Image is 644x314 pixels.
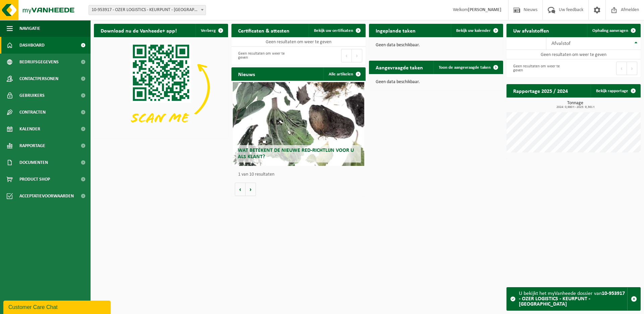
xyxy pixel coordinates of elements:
div: Geen resultaten om weer te geven [510,61,570,76]
a: Bekijk rapportage [591,84,640,98]
td: Geen resultaten om weer te geven [231,37,366,47]
h2: Nieuws [231,67,262,80]
a: Bekijk uw certificaten [309,24,365,37]
button: Previous [616,62,627,75]
h2: Download nu de Vanheede+ app! [94,24,183,37]
span: Bedrijfsgegevens [19,54,59,70]
span: 10-953917 - OZER LOGISTICS - KEURPUNT - MERKSEM [89,5,206,15]
span: Navigatie [19,20,40,37]
span: Verberg [201,28,216,33]
span: Bekijk uw kalender [456,28,491,33]
span: Acceptatievoorwaarden [19,188,74,204]
span: Rapportage [19,137,45,154]
p: Geen data beschikbaar. [376,43,496,48]
a: Wat betekent de nieuwe RED-richtlijn voor u als klant? [233,82,364,166]
span: Gebruikers [19,87,45,104]
div: Geen resultaten om weer te geven [235,48,295,63]
span: Dashboard [19,37,45,54]
button: Next [352,49,362,62]
div: U bekijkt het myVanheede dossier van [519,288,627,310]
p: Geen data beschikbaar. [376,80,496,84]
strong: [PERSON_NAME] [468,7,501,12]
h3: Tonnage [510,101,641,109]
span: 2024: 0,980 t - 2025: 9,361 t [510,106,641,109]
h2: Ingeplande taken [369,24,422,37]
a: Alle artikelen [323,67,365,81]
img: Download de VHEPlus App [94,37,228,138]
td: Geen resultaten om weer te geven [506,50,641,59]
button: Volgende [246,183,256,196]
span: Bekijk uw certificaten [314,28,353,33]
strong: 10-953917 - OZER LOGISTICS - KEURPUNT - [GEOGRAPHIC_DATA] [519,291,625,307]
button: Previous [341,49,352,62]
span: Afvalstof [551,41,571,46]
h2: Rapportage 2025 / 2024 [506,84,575,97]
span: Contracten [19,104,46,121]
a: Toon de aangevraagde taken [433,61,502,74]
p: 1 van 10 resultaten [238,172,362,177]
span: Documenten [19,154,48,171]
span: Product Shop [19,171,50,188]
h2: Uw afvalstoffen [506,24,556,37]
iframe: chat widget [3,299,112,314]
h2: Aangevraagde taken [369,61,430,74]
span: Contactpersonen [19,70,58,87]
span: 10-953917 - OZER LOGISTICS - KEURPUNT - MERKSEM [89,5,206,15]
span: Ophaling aanvragen [592,28,628,33]
span: Wat betekent de nieuwe RED-richtlijn voor u als klant? [238,148,354,160]
span: Kalender [19,121,40,137]
span: Toon de aangevraagde taken [439,65,491,70]
a: Ophaling aanvragen [587,24,640,37]
h2: Certificaten & attesten [231,24,296,37]
button: Vorige [235,183,246,196]
button: Verberg [196,24,227,37]
button: Next [627,62,637,75]
a: Bekijk uw kalender [451,24,502,37]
